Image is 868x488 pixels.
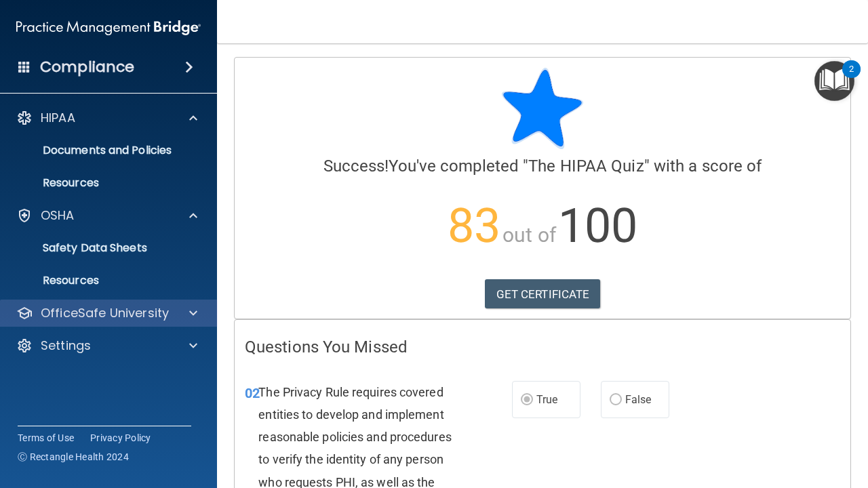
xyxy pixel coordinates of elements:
span: out of [502,223,556,247]
h4: Compliance [40,58,134,77]
p: OSHA [41,207,75,224]
a: OSHA [16,207,197,224]
span: 83 [448,198,500,253]
img: PMB logo [16,14,201,41]
p: Settings [41,338,91,354]
span: The HIPAA Quiz [528,157,644,176]
span: False [625,393,652,406]
div: 2 [849,69,854,87]
span: 02 [245,385,260,401]
span: Ⓒ Rectangle Health 2024 [18,450,129,464]
img: blue-star-rounded.9d042014.png [502,68,583,149]
p: HIPAA [41,110,75,126]
input: True [521,395,533,405]
p: Documents and Policies [9,144,194,157]
h4: You've completed " " with a score of [245,157,840,175]
a: Privacy Policy [90,431,151,445]
span: Success! [323,157,389,176]
a: GET CERTIFICATE [485,279,601,309]
button: Open Resource Center, 2 new notifications [814,61,854,101]
a: Terms of Use [18,431,74,445]
iframe: Drift Widget Chat Controller [800,408,852,460]
h4: Questions You Missed [245,338,840,356]
a: HIPAA [16,110,197,126]
p: Safety Data Sheets [9,241,194,255]
input: False [610,395,622,405]
a: OfficeSafe University [16,305,197,321]
a: Settings [16,338,197,354]
p: Resources [9,274,194,287]
p: Resources [9,176,194,190]
p: OfficeSafe University [41,305,169,321]
span: 100 [558,198,637,253]
span: True [536,393,557,406]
